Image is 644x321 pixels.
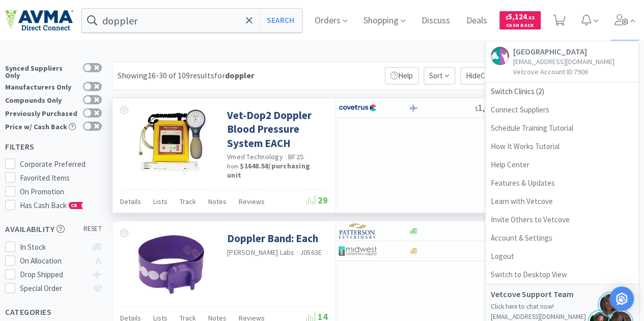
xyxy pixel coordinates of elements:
a: Help Center [486,156,638,174]
img: 8d43d28afc644cdca483e52c8c965fc8_543438.png [134,108,208,174]
div: Drop Shipped [20,269,88,281]
span: BF2S [288,152,304,161]
a: Doppler Band: Each [227,231,318,245]
span: CB [69,202,79,209]
span: 5,124 [506,12,535,21]
span: Details [120,197,141,206]
span: . 82 [527,14,535,21]
a: Connect Suppliers [486,101,638,119]
p: [EMAIL_ADDRESS][DOMAIN_NAME] [513,56,614,67]
div: In Stock [20,241,88,253]
div: Manufacturers Only [5,82,78,91]
img: 77fca1acd8b6420a9015268ca798ef17_1.png [339,100,377,115]
a: Logout [486,247,638,266]
span: $ [506,14,508,21]
h5: Availability [5,223,102,235]
span: 1,648 [475,102,506,113]
span: · [296,248,298,257]
div: Compounds Only [5,95,78,104]
img: 67350396a9f44ec6b3ea4361742f6aea_517016.jpeg [138,231,204,298]
div: Corporate Preferred [20,158,102,170]
a: [PERSON_NAME] Labs [227,248,295,257]
img: e4e33dab9f054f5782a47901c742baa9_102.png [5,10,73,31]
a: Discuss [417,16,454,25]
span: 29 [306,194,328,206]
span: for [214,70,254,80]
span: · [285,152,287,161]
a: Learn with Vetcove [486,192,638,211]
span: Notes [208,197,227,206]
a: Features & Updates [486,174,638,192]
span: J0563E [300,248,322,257]
img: 4dd14cff54a648ac9e977f0c5da9bc2e_5.png [339,243,377,258]
button: Search [259,9,301,32]
div: Price w/ Cash Back [5,122,78,130]
span: Sort [424,67,455,84]
a: $5,124.82Cash Back [499,7,541,34]
p: Hide Carts [460,67,503,84]
p: Vetcove Account ID: 7906 [513,67,614,77]
span: from [227,163,238,170]
div: On Promotion [20,186,102,198]
span: Cash Back [506,23,535,30]
a: Vmed Technology [227,152,283,161]
span: Switch Clinics ( 2 ) [486,82,638,101]
a: Click here to chat now! [491,302,554,311]
a: Vet-Dop2 Doppler Blood Pressure System EACH [227,108,325,150]
div: Favorited Items [20,172,102,184]
h5: [GEOGRAPHIC_DATA] [513,47,614,56]
div: Open Intercom Messenger [609,286,634,311]
p: Help [385,67,418,84]
a: Deals [462,16,491,25]
a: Switch to Desktop View [486,266,638,284]
span: $ [475,105,478,112]
div: Synced Suppliers Only [5,63,78,79]
input: Search by item, sku, manufacturer, ingredient, size... [82,9,302,32]
a: How It Works Tutorial [486,137,638,156]
span: Lists [153,197,167,206]
a: Account & Settings [486,229,638,247]
a: Invite Others to Vetcove [486,211,638,229]
h5: Filters [5,141,102,153]
span: Track [180,197,196,206]
strong: $1648.58 / purchasing unit [227,161,310,180]
div: Previously Purchased [5,108,78,117]
a: Schedule Training Tutorial [486,119,638,137]
div: Showing 16-30 of 109 results [118,69,254,82]
strong: doppler [225,70,254,80]
img: f5e969b455434c6296c6d81ef179fa71_3.png [339,223,377,239]
h5: Vetcove Support Team [491,289,593,299]
h5: Categories [5,306,102,318]
div: On Allocation [20,255,88,267]
a: [GEOGRAPHIC_DATA][EMAIL_ADDRESS][DOMAIN_NAME]Vetcove Account ID:7906 [486,42,638,82]
span: reset [83,224,102,235]
span: · [305,152,307,161]
img: jules.png [598,291,623,317]
span: Reviews [239,197,265,206]
span: Has Cash Back [20,200,83,210]
div: Special Order [20,282,88,295]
